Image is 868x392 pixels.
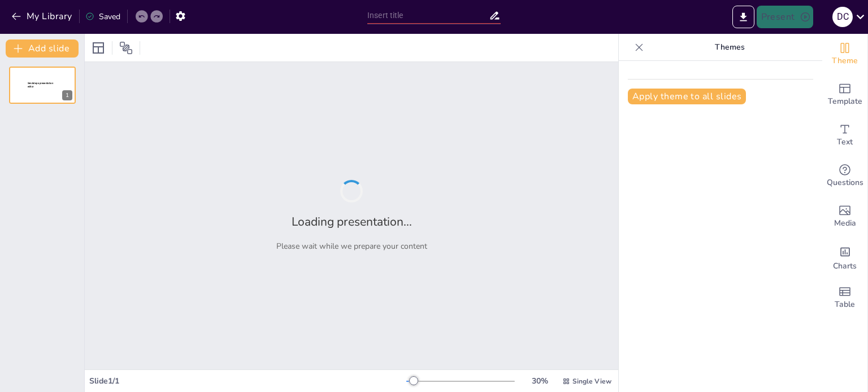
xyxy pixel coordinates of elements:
[835,298,855,311] span: Table
[9,67,76,104] div: 1
[28,82,53,88] span: Sendsteps presentation editor
[292,214,412,230] h2: Loading presentation...
[757,6,813,28] button: Present
[822,278,867,318] div: Add a table
[822,196,867,237] div: Add images, graphics, shapes or video
[526,376,553,386] div: 30 %
[822,115,867,156] div: Add text boxes
[628,89,746,104] button: Apply theme to all slides
[6,39,79,58] button: Add slide
[89,39,107,57] div: Layout
[822,74,867,115] div: Add ready made slides
[276,241,427,252] p: Please wait while we prepare your content
[85,11,120,22] div: Saved
[367,7,489,24] input: Insert title
[822,34,867,74] div: Change the overall theme
[732,6,754,28] button: Export to PowerPoint
[827,177,863,189] span: Questions
[119,41,133,55] span: Position
[832,7,853,27] div: D C
[62,90,72,100] div: 1
[828,95,862,108] span: Template
[832,6,853,28] button: D C
[833,260,857,272] span: Charts
[834,217,856,230] span: Media
[648,34,811,61] p: Themes
[572,377,611,386] span: Single View
[8,7,77,25] button: My Library
[822,156,867,196] div: Get real-time input from your audience
[822,237,867,278] div: Add charts and graphs
[832,55,858,67] span: Theme
[89,376,406,386] div: Slide 1 / 1
[837,136,853,148] span: Text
